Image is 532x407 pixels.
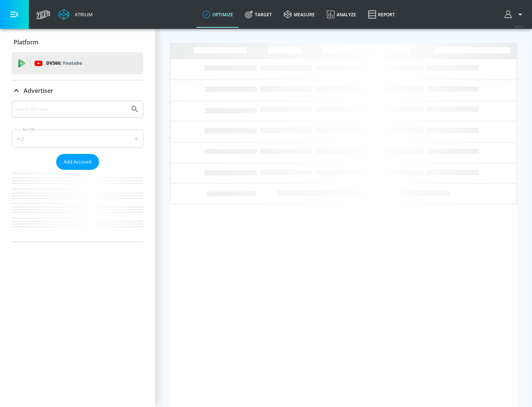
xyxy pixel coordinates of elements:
a: optimize [197,1,239,28]
div: Platform [12,32,143,53]
button: Add Account [56,154,99,170]
div: A-Z [12,129,143,148]
a: Atrium [58,9,93,20]
nav: list of Advertiser [12,170,143,242]
span: Add Account [64,158,92,166]
p: Platform [14,38,38,46]
div: Atrium [72,11,93,18]
input: Search by name [15,104,127,114]
p: Advertiser [24,87,53,95]
label: Sort By [21,127,37,132]
div: Advertiser [12,80,143,101]
a: Report [362,1,401,28]
a: Analyze [321,1,362,28]
div: Advertiser [12,101,143,242]
p: Youtube [62,59,82,67]
a: Target [239,1,278,28]
p: DV360: [46,59,82,67]
a: measure [278,1,321,28]
div: DV360: Youtube [12,52,143,74]
span: v 4.32.0 [514,24,525,28]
